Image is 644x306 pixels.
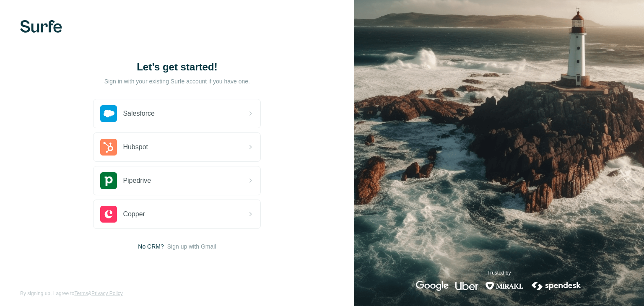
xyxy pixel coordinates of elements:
[20,20,62,33] img: Surfe's logo
[138,242,164,251] span: No CRM?
[20,290,123,297] span: By signing up, I agree to &
[487,269,511,277] p: Trusted by
[167,242,216,251] button: Sign up with Gmail
[123,109,155,119] span: Salesforce
[123,209,145,219] span: Copper
[416,281,449,291] img: google's logo
[91,290,123,296] a: Privacy Policy
[100,172,117,189] img: pipedrive's logo
[100,206,117,223] img: copper's logo
[74,290,88,296] a: Terms
[530,281,582,291] img: spendesk's logo
[100,139,117,156] img: hubspot's logo
[104,77,250,86] p: Sign in with your existing Surfe account if you have one.
[455,281,478,291] img: uber's logo
[93,60,261,74] h1: Let’s get started!
[485,281,524,291] img: mirakl's logo
[123,142,148,152] span: Hubspot
[100,105,117,122] img: salesforce's logo
[123,176,151,186] span: Pipedrive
